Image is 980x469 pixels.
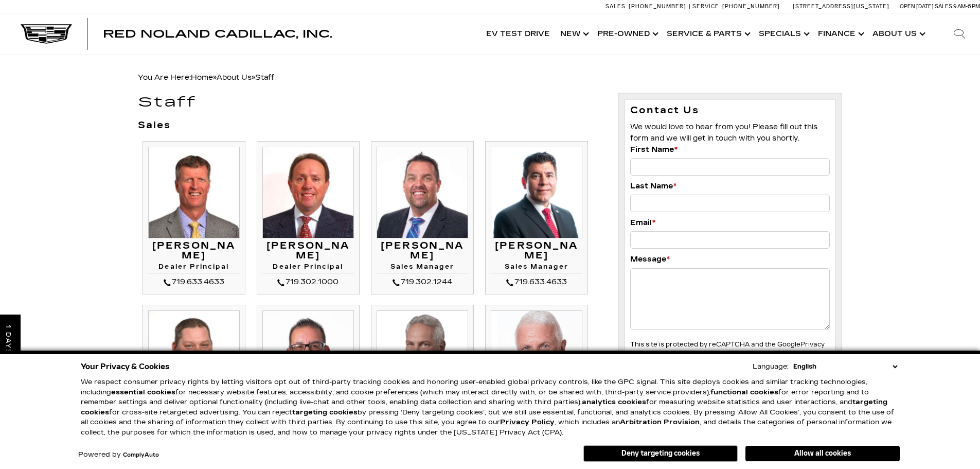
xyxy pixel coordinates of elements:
img: Cadillac Dark Logo with Cadillac White Text [21,24,72,44]
a: Finance [813,13,867,55]
h3: [PERSON_NAME] [491,241,582,262]
a: Specials [754,13,813,55]
h3: [PERSON_NAME] [377,241,468,262]
span: [PHONE_NUMBER] [722,3,780,10]
select: Language Select [791,361,900,372]
span: You Are Here: [138,73,274,82]
button: Allow all cookies [745,446,900,461]
img: Thom Buckley [262,147,354,238]
h4: Dealer Principal [262,264,354,273]
a: Service: [PHONE_NUMBER] [689,4,782,9]
h3: [PERSON_NAME] [148,241,240,262]
div: 719.302.1000 [262,276,354,288]
h3: Sales [138,120,602,131]
div: 719.633.4633 [148,276,240,288]
img: Matt Canales [491,147,582,238]
span: » [191,73,274,82]
img: Gil Archuleta [262,310,354,402]
span: Open [DATE] [900,3,934,10]
h4: Sales Manager [491,264,582,273]
span: Red Noland Cadillac, Inc. [103,28,332,40]
small: This site is protected by reCAPTCHA and the Google and apply. [630,341,825,359]
button: Deny targeting cookies [583,445,738,462]
span: » [217,73,274,82]
strong: analytics cookies [582,398,646,406]
p: We respect consumer privacy rights by letting visitors opt out of third-party tracking cookies an... [81,377,900,438]
div: Language: [753,363,789,370]
a: [STREET_ADDRESS][US_STATE] [793,3,889,10]
h4: Dealer Principal [148,264,240,273]
span: 9 AM-6 PM [953,3,980,10]
strong: targeting cookies [292,408,358,416]
label: Email [630,217,655,229]
img: Mike Jorgensen [148,147,240,238]
span: We would love to hear from you! Please fill out this form and we will get in touch with you shortly. [630,123,817,143]
a: Home [191,73,213,82]
label: Last Name [630,181,676,192]
strong: Arbitration Provision [620,418,700,426]
a: Privacy Policy [500,418,555,426]
a: ComplyAuto [123,452,159,458]
img: Jim Williams [491,310,582,402]
a: Service & Parts [662,13,754,55]
a: EV Test Drive [481,13,555,55]
h3: Contact Us [630,105,830,116]
div: Powered by [78,451,159,458]
strong: essential cookies [111,388,175,396]
div: Breadcrumbs [138,71,843,85]
span: Staff [255,73,274,82]
a: Sales: [PHONE_NUMBER] [605,4,689,9]
a: New [555,13,592,55]
h4: Sales Manager [377,264,468,273]
div: 719.302.1244 [377,276,468,288]
span: Sales: [605,3,627,10]
span: Service: [692,3,721,10]
a: Red Noland Cadillac, Inc. [103,29,332,39]
label: Message [630,254,670,265]
strong: functional cookies [710,388,778,396]
img: Bruce Bettke [377,310,468,402]
a: Pre-Owned [592,13,662,55]
img: Ryan Gainer [148,310,240,402]
h1: Staff [138,95,602,110]
a: About Us [217,73,252,82]
span: [PHONE_NUMBER] [629,3,686,10]
img: Leif Clinard [377,147,468,238]
span: Sales: [935,3,953,10]
a: About Us [867,13,929,55]
span: Your Privacy & Cookies [81,359,170,374]
h3: [PERSON_NAME] [262,241,354,262]
label: First Name [630,144,678,155]
div: 719.633.4633 [491,276,582,288]
strong: targeting cookies [81,398,887,416]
